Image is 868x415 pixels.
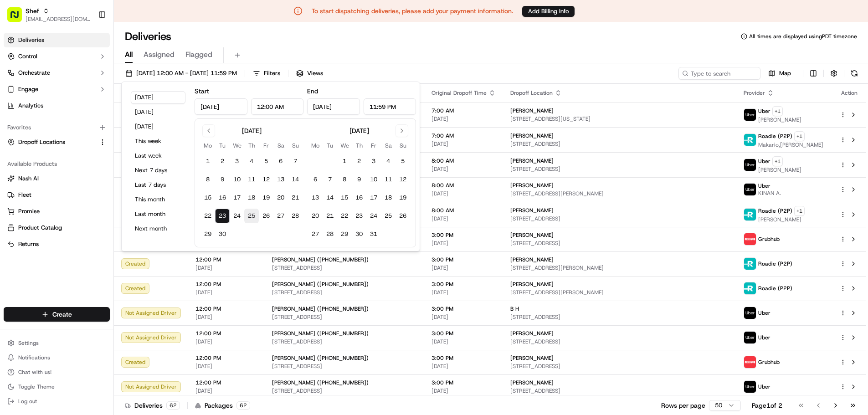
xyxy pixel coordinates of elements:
[323,172,337,187] button: 7
[758,116,801,123] span: [PERSON_NAME]
[259,141,273,150] th: Friday
[121,67,241,80] button: [DATE] 12:00 AM - [DATE] 11:59 PM
[431,157,496,164] span: 8:00 AM
[744,356,756,368] img: 5e692f75ce7d37001a5d71f1
[431,289,496,296] span: [DATE]
[4,395,110,408] button: Log out
[202,124,215,137] button: Go to previous month
[772,106,783,116] button: +1
[381,190,395,205] button: 18
[4,120,110,135] div: Favorites
[352,209,366,223] button: 23
[230,172,244,187] button: 10
[18,52,37,61] span: Control
[337,227,352,241] button: 29
[195,313,257,321] span: [DATE]
[136,69,237,77] span: [DATE] 12:00 AM - [DATE] 11:59 PM
[431,264,496,272] span: [DATE]
[230,141,244,150] th: Wednesday
[764,67,795,80] button: Map
[744,89,765,97] span: Provider
[215,141,230,150] th: Tuesday
[195,289,257,296] span: [DATE]
[230,190,244,205] button: 17
[272,281,369,288] span: [PERSON_NAME] ([PHONE_NUMBER])
[7,138,95,146] a: Dropoff Locations
[9,133,24,147] img: Shef Support
[125,401,180,410] div: Deliveries
[4,380,110,393] button: Toggle Theme
[230,209,244,223] button: 24
[758,182,770,190] span: Uber
[4,33,110,47] a: Deliveries
[366,190,381,205] button: 17
[431,363,496,370] span: [DATE]
[26,15,91,23] button: [EMAIL_ADDRESS][DOMAIN_NAME]
[195,281,257,288] span: 12:00 PM
[26,6,39,15] button: Shef
[272,387,417,395] span: [STREET_ADDRESS]
[244,190,259,205] button: 18
[431,330,496,337] span: 3:00 PM
[131,149,185,162] button: Last week
[744,332,756,343] img: uber-new-logo.jpeg
[86,179,146,188] span: API Documentation
[131,208,185,220] button: Last month
[131,135,185,148] button: This week
[510,157,554,164] span: [PERSON_NAME]
[510,240,729,247] span: [STREET_ADDRESS]
[4,66,110,80] button: Orchestrate
[431,182,496,189] span: 8:00 AM
[758,260,792,267] span: Roadie (P2P)
[18,174,39,183] span: Nash AI
[4,98,110,113] a: Analytics
[510,231,554,239] span: [PERSON_NAME]
[166,401,180,410] div: 62
[28,141,64,149] span: Shef Support
[431,115,496,123] span: [DATE]
[752,401,782,410] div: Page 1 of 2
[352,172,366,187] button: 9
[744,282,756,294] img: roadie-logo-v2.jpg
[244,172,259,187] button: 11
[141,117,166,128] button: See all
[431,281,496,288] span: 3:00 PM
[381,172,395,187] button: 11
[337,154,352,169] button: 1
[352,227,366,241] button: 30
[352,141,366,150] th: Thursday
[510,256,554,263] span: [PERSON_NAME]
[272,313,417,321] span: [STREET_ADDRESS]
[510,182,554,189] span: [PERSON_NAME]
[381,141,395,150] th: Saturday
[41,87,149,96] div: Start new chat
[18,102,43,110] span: Analytics
[131,91,185,104] button: [DATE]
[4,204,110,219] button: Promise
[307,98,360,115] input: Date
[308,227,323,241] button: 27
[848,67,861,80] button: Refresh
[215,227,230,241] button: 30
[18,339,39,347] span: Settings
[18,179,70,188] span: Knowledge Base
[758,383,770,390] span: Uber
[744,307,756,319] img: uber-new-logo.jpeg
[125,49,133,60] span: All
[273,141,288,150] th: Saturday
[749,33,857,40] span: All times are displayed using PDT timezone
[288,172,303,187] button: 14
[18,69,50,77] span: Orchestrate
[4,237,110,251] button: Returns
[18,191,31,199] span: Fleet
[308,141,323,150] th: Monday
[395,154,410,169] button: 5
[758,334,770,341] span: Uber
[4,49,110,64] button: Control
[758,207,792,215] span: Roadie (P2P)
[431,240,496,247] span: [DATE]
[510,165,729,173] span: [STREET_ADDRESS]
[307,87,318,95] label: End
